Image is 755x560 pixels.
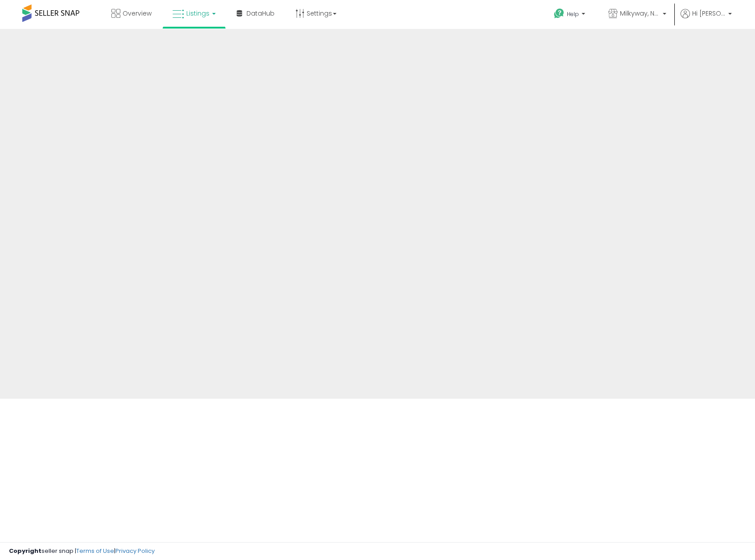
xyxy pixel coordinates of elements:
[620,9,660,18] span: Milkyway, Nova & Co
[567,10,579,18] span: Help
[186,9,209,18] span: Listings
[547,1,594,29] a: Help
[692,9,726,18] span: Hi [PERSON_NAME]
[554,8,565,19] i: Get Help
[123,9,152,18] span: Overview
[681,9,732,29] a: Hi [PERSON_NAME]
[246,9,275,18] span: DataHub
